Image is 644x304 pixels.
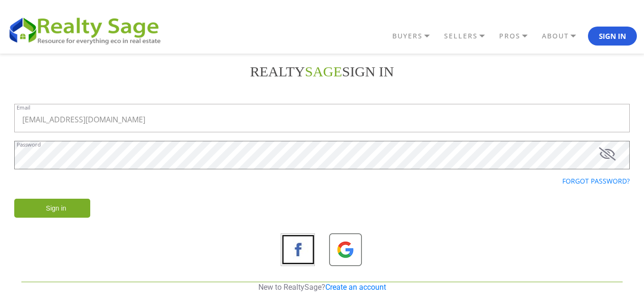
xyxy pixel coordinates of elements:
a: BUYERS [390,28,442,44]
label: Email [17,105,30,110]
font: SAGE [305,64,342,79]
a: Create an account [325,283,386,292]
a: ABOUT [540,28,588,44]
a: PROS [497,28,540,44]
label: Password [17,142,41,147]
h2: REALTY Sign in [14,63,630,80]
a: Forgot password? [562,176,630,185]
a: SELLERS [442,28,497,44]
p: New to RealtySage? [21,282,623,293]
img: REALTY SAGE [7,14,169,46]
button: Sign In [588,27,637,46]
input: Sign in [14,199,90,218]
